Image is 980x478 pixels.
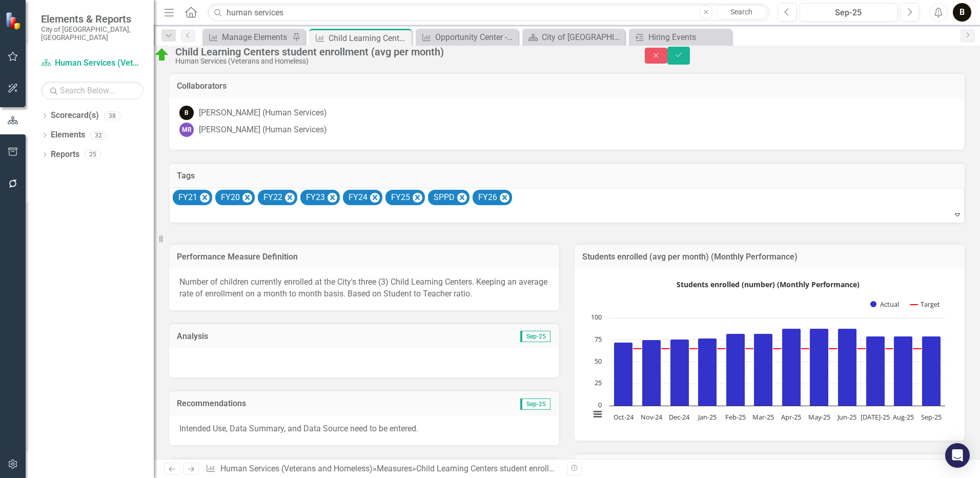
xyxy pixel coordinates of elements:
div: Remove [object Object] [200,193,210,203]
a: Human Services (Veterans and Homeless) [41,57,144,69]
h3: Analysis [177,332,364,341]
h3: Performance Measure Definition [177,252,552,262]
a: Scorecard(s) [51,110,99,122]
a: Search [716,5,767,19]
text: Aug-25 [893,412,914,422]
path: May-25, 88. Actual. [810,328,829,406]
a: Elements [51,129,85,141]
div: 25 [85,150,101,159]
div: MR [179,123,194,137]
text: Nov-24 [641,412,663,422]
div: Open Intercom Messenger [945,443,970,468]
span: FY22 [263,192,282,202]
path: Jan-25, 77. Actual. [698,338,717,406]
span: SPPD [434,192,455,202]
button: Sep-25 [800,3,897,22]
div: [PERSON_NAME] (Human Services) [199,124,327,136]
div: Manage Elements [222,31,290,44]
text: Sep-25 [921,412,942,422]
text: Feb-25 [725,412,746,422]
div: 38 [104,111,120,120]
img: On Target [154,47,170,63]
path: Dec-24, 76. Actual. [670,339,689,406]
div: » » [206,463,559,475]
div: Sep-25 [803,7,894,19]
text: 25 [595,378,602,387]
text: 0 [598,400,602,409]
div: Child Learning Centers student enrollment (avg per month) [329,32,409,45]
a: Opportunity Center - Employer job orders (number) [418,31,516,44]
text: [DATE]-25 [861,412,890,422]
path: Feb-25, 82. Actual. [726,333,745,406]
div: 32 [90,131,107,140]
path: Oct-24, 72. Actual. [614,342,633,406]
p: Intended Use, Data Summary, and Data Source need to be entered. [179,423,549,435]
input: Search Below... [41,82,144,99]
text: Oct-24 [614,412,634,422]
span: FY25 [391,192,410,202]
a: Hiring Events [631,31,729,44]
small: City of [GEOGRAPHIC_DATA], [GEOGRAPHIC_DATA] [41,25,144,42]
path: Jul-25, 79. Actual. [866,336,885,406]
div: Opportunity Center - Employer job orders (number) [435,31,516,44]
text: Jan-25 [697,412,717,422]
button: Show Actual [870,300,899,309]
span: Sep-25 [520,331,550,342]
div: [PERSON_NAME] (Human Services) [199,107,327,119]
text: 50 [595,356,602,366]
a: City of [GEOGRAPHIC_DATA] [525,31,622,44]
text: Students enrolled (number) (Monthly Performance) [677,280,860,289]
div: Remove [object Object] [413,193,422,203]
path: Apr-25, 88. Actual. [782,328,801,406]
path: Jun-25, 88. Actual. [838,328,857,406]
span: Elements & Reports [41,13,144,25]
span: FY26 [478,192,497,202]
h3: Students enrolled (avg per month) (Monthly Performance) [582,252,957,262]
h3: Tags [177,171,957,181]
text: Jun-25 [836,412,856,422]
a: Reports [51,149,79,161]
path: Nov-24, 75. Actual. [642,340,661,406]
span: FY20 [221,192,240,202]
span: Number of children currently enrolled at the City's three (3) Child Learning Centers. Keeping an ... [179,277,547,298]
text: Dec-24 [669,412,690,422]
text: 100 [591,312,602,322]
h3: Recommendations [177,399,435,408]
path: Sep-25, 79. Actual. [922,336,941,406]
button: Show Target [910,300,941,309]
div: Remove [object Object] [457,193,467,203]
div: B [179,106,194,120]
text: 75 [595,334,602,344]
div: Remove [object Object] [242,193,252,203]
div: Remove [object Object] [500,193,509,203]
path: Mar-25, 82. Actual. [754,333,773,406]
div: Hiring Events [648,31,729,44]
div: Remove [object Object] [285,193,295,203]
a: Manage Elements [205,31,290,44]
button: B [953,3,971,22]
button: View chart menu, Students enrolled (number) (Monthly Performance) [590,407,605,422]
text: May-25 [808,412,830,422]
a: Measures [377,464,412,473]
div: Students enrolled (number) (Monthly Performance). Highcharts interactive chart. [585,276,954,430]
div: Human Services (Veterans and Homeless) [175,57,624,65]
div: City of [GEOGRAPHIC_DATA] [542,31,622,44]
div: Child Learning Centers student enrollment (avg per month) [175,46,624,57]
path: Aug-25, 79. Actual. [894,336,913,406]
span: FY24 [349,192,367,202]
span: FY21 [178,192,197,202]
a: Human Services (Veterans and Homeless) [220,464,373,473]
img: ClearPoint Strategy [5,12,23,30]
g: Actual, series 1 of 2. Bar series with 12 bars. [614,328,941,406]
svg: Interactive chart [585,276,950,430]
text: Mar-25 [752,412,774,422]
h3: Collaborators [177,82,957,91]
div: Child Learning Centers student enrollment (avg per month) [416,464,627,473]
span: FY23 [306,192,325,202]
span: Sep-25 [520,399,550,410]
div: Remove [object Object] [370,193,380,203]
input: Search ClearPoint... [208,4,770,22]
div: Remove [object Object] [328,193,337,203]
text: Apr-25 [781,412,801,422]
